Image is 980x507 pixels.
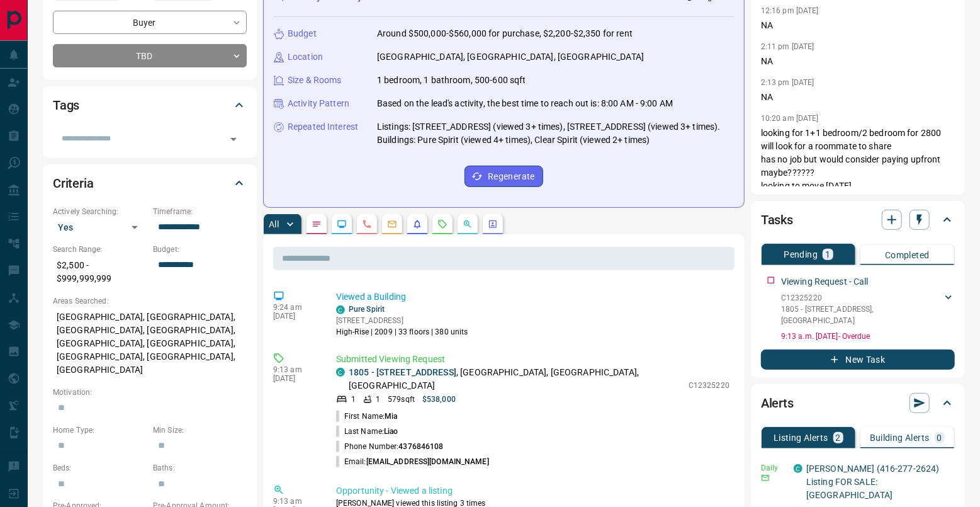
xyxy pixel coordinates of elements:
[761,42,814,51] p: 2:11 pm [DATE]
[153,462,247,474] p: Baths:
[781,292,942,304] p: C12325220
[225,130,242,148] button: Open
[761,91,955,104] p: NA
[761,114,819,123] p: 10:20 am [DATE]
[937,433,942,442] p: 0
[794,464,803,473] div: condos.ca
[336,353,729,366] p: Submitted Viewing Request
[781,331,955,342] p: 9:13 a.m. [DATE] - Overdue
[273,497,317,506] p: 9:13 am
[384,427,398,436] span: Liao
[488,219,498,229] svg: Agent Actions
[689,380,729,391] p: C12325220
[377,97,673,110] p: Based on the lead's activity, the best time to reach out is: 8:00 AM - 9:00 AM
[53,255,147,289] p: $2,500 - $999,999,999
[781,304,942,326] p: 1805 - [STREET_ADDRESS] , [GEOGRAPHIC_DATA]
[362,219,372,229] svg: Calls
[288,27,317,40] p: Budget
[398,442,443,451] span: 4376846108
[761,462,786,474] p: Daily
[836,433,841,442] p: 2
[366,457,489,466] span: [EMAIL_ADDRESS][DOMAIN_NAME]
[463,219,473,229] svg: Opportunities
[153,424,247,436] p: Min Size:
[870,433,930,442] p: Building Alerts
[349,367,456,377] a: 1805 - [STREET_ADDRESS]
[337,219,347,229] svg: Lead Browsing Activity
[761,205,955,235] div: Tasks
[288,74,342,87] p: Size & Rooms
[761,6,819,15] p: 12:16 pm [DATE]
[761,78,814,87] p: 2:13 pm [DATE]
[153,206,247,217] p: Timeframe:
[53,387,247,398] p: Motivation:
[53,11,247,34] div: Buyer
[388,394,415,405] p: 579 sqft
[273,365,317,374] p: 9:13 am
[53,95,79,115] h2: Tags
[885,251,930,259] p: Completed
[825,250,830,259] p: 1
[781,275,869,288] p: Viewing Request - Call
[351,394,356,405] p: 1
[377,74,526,87] p: 1 bedroom, 1 bathroom, 500-600 sqft
[774,433,828,442] p: Listing Alerts
[336,326,468,338] p: High-Rise | 2009 | 33 floors | 380 units
[761,19,955,32] p: NA
[761,127,955,193] p: looking for 1+1 bedroom/2 bedroom for 2800 will look for a roommate to share has no job but would...
[349,305,385,314] a: Pure Spirit
[53,424,147,436] p: Home Type:
[53,44,247,67] div: TBD
[761,474,770,482] svg: Email
[53,173,94,193] h2: Criteria
[273,303,317,312] p: 9:24 am
[288,50,323,64] p: Location
[336,411,398,422] p: First Name:
[422,394,456,405] p: $538,000
[53,295,247,307] p: Areas Searched:
[761,55,955,68] p: NA
[312,219,322,229] svg: Notes
[437,219,448,229] svg: Requests
[336,290,729,304] p: Viewed a Building
[288,120,358,134] p: Repeated Interest
[761,388,955,418] div: Alerts
[336,315,468,326] p: [STREET_ADDRESS]
[784,250,818,259] p: Pending
[387,219,397,229] svg: Emails
[781,290,955,329] div: C123252201805 - [STREET_ADDRESS],[GEOGRAPHIC_DATA]
[273,312,317,321] p: [DATE]
[336,426,398,437] p: Last Name:
[269,220,279,229] p: All
[336,305,345,314] div: condos.ca
[377,50,644,64] p: [GEOGRAPHIC_DATA], [GEOGRAPHIC_DATA], [GEOGRAPHIC_DATA]
[273,374,317,383] p: [DATE]
[53,206,147,217] p: Actively Searching:
[336,368,345,377] div: condos.ca
[806,464,940,500] a: [PERSON_NAME] (416-277-2624) Listing FOR SALE: [GEOGRAPHIC_DATA]
[376,394,380,405] p: 1
[761,350,955,370] button: New Task
[761,393,794,413] h2: Alerts
[53,244,147,255] p: Search Range:
[336,456,489,467] p: Email:
[465,166,543,187] button: Regenerate
[377,120,734,147] p: Listings: [STREET_ADDRESS] (viewed 3+ times), [STREET_ADDRESS] (viewed 3+ times). Buildings: Pure...
[336,441,444,452] p: Phone Number:
[349,366,682,392] p: , [GEOGRAPHIC_DATA], [GEOGRAPHIC_DATA], [GEOGRAPHIC_DATA]
[377,27,633,40] p: Around $500,000-$560,000 for purchase, $2,200-$2,350 for rent
[53,168,247,198] div: Criteria
[53,307,247,380] p: [GEOGRAPHIC_DATA], [GEOGRAPHIC_DATA], [GEOGRAPHIC_DATA], [GEOGRAPHIC_DATA], [GEOGRAPHIC_DATA], [G...
[53,90,247,120] div: Tags
[385,412,397,421] span: Mia
[288,97,349,110] p: Activity Pattern
[761,210,793,230] h2: Tasks
[53,462,147,474] p: Beds:
[53,217,147,237] div: Yes
[153,244,247,255] p: Budget:
[412,219,422,229] svg: Listing Alerts
[336,484,729,498] p: Opportunity - Viewed a listing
